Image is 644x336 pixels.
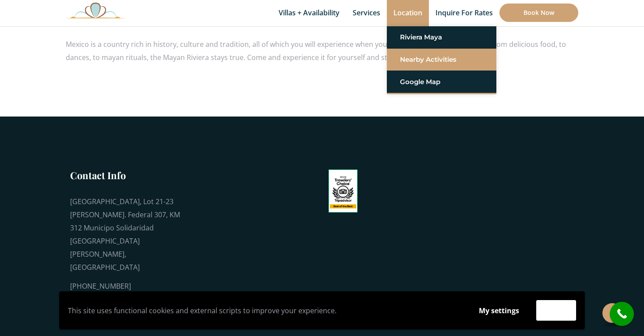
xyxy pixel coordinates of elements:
a: Book Now [499,4,578,22]
a: Nearby Activities [400,52,483,67]
button: Accept [536,300,576,321]
img: Tripadvisor [329,170,357,212]
a: Google Map [400,74,483,90]
img: Awesome Logo [66,2,125,18]
div: [GEOGRAPHIC_DATA], Lot 21-23 [PERSON_NAME]. Federal 307, KM 312 Municipo Solidaridad [GEOGRAPHIC_... [70,195,184,274]
h3: Contact Info [70,169,184,182]
a: Riviera Maya [400,29,483,45]
button: My settings [471,301,527,321]
p: Mexico is a country rich in history, culture and tradition, all of which you will experience when... [66,38,578,64]
a: call [610,302,634,326]
p: This site uses functional cookies and external scripts to improve your experience. [68,304,462,317]
div: [PHONE_NUMBER] [70,279,184,293]
i: call [612,304,632,324]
